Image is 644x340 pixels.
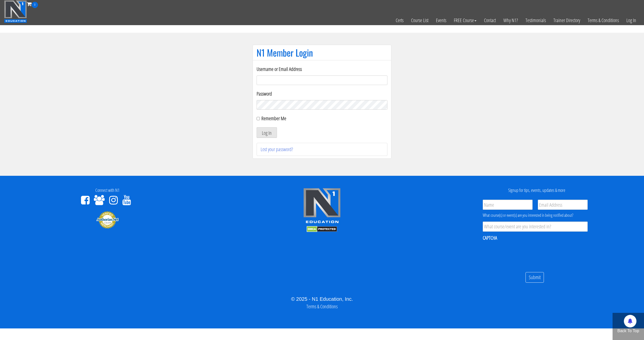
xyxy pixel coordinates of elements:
[303,188,341,225] img: n1-edu-logo
[538,200,588,210] input: Email Address
[584,8,623,33] a: Terms & Conditions
[522,8,550,33] a: Testimonials
[32,2,38,8] span: 0
[4,295,640,303] div: © 2025 - N1 Education, Inc.
[450,8,480,33] a: FREE Course
[483,200,533,210] input: Name
[480,8,500,33] a: Contact
[433,188,640,193] h4: Signup for tips, events, updates & more
[257,90,387,98] label: Password
[392,8,407,33] a: Certs
[307,226,337,232] img: DMCA.com Protection Status
[261,115,286,122] label: Remember Me
[550,8,584,33] a: Trainer Directory
[483,212,588,218] div: What course(s) or event(s) are you interested in being notified about?
[483,222,588,232] input: What course/event are you interested in?
[257,65,387,73] label: Username or Email Address
[500,8,522,33] a: Why N1?
[623,8,640,33] a: Log In
[96,211,119,229] img: Authorize.Net Merchant - Click to Verify
[27,1,38,7] a: 0
[483,235,497,241] label: CAPTCHA
[306,303,338,310] a: Terms & Conditions
[483,244,559,264] iframe: reCAPTCHA
[613,328,644,334] p: Back To Top
[4,188,211,193] h4: Connect with N1
[407,8,432,33] a: Course List
[257,48,387,58] h1: N1 Member Login
[526,272,544,283] input: Submit
[261,146,293,153] a: Lost your password?
[257,127,277,138] button: Log In
[4,0,27,23] img: n1-education
[432,8,450,33] a: Events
